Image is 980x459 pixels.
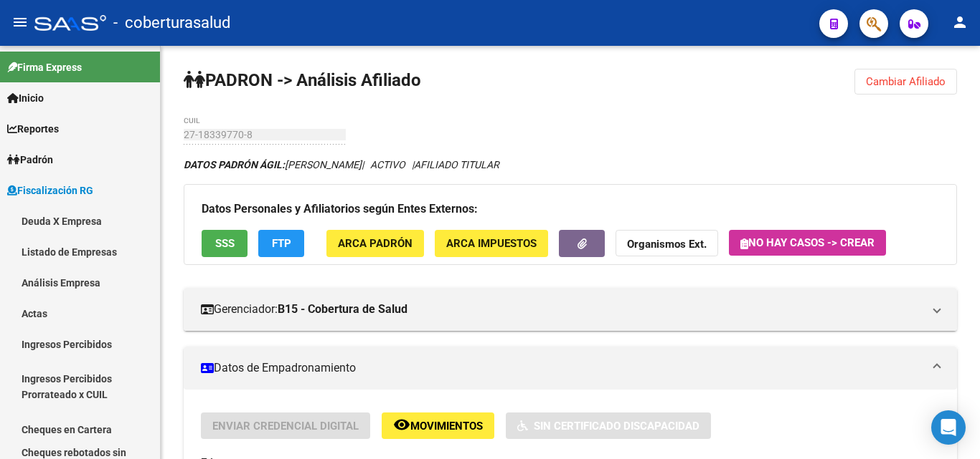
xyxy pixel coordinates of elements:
[326,230,424,256] button: ARCA Padrón
[184,159,285,170] strong: DATOS PADRÓN ÁGIL:
[740,236,875,249] span: No hay casos -> Crear
[11,14,29,31] mat-icon: menu
[113,7,230,39] span: - coberturasalud
[278,301,407,317] strong: B15 - Cobertura de Salud
[7,59,82,75] span: Firma Express
[184,159,362,170] span: [PERSON_NAME]
[729,230,886,256] button: No hay casos -> Crear
[202,230,248,256] button: SSS
[854,69,957,95] button: Cambiar Afiliado
[393,416,410,433] mat-icon: remove_red_eye
[258,230,304,256] button: FTP
[7,121,59,137] span: Reportes
[506,412,711,439] button: Sin Certificado Discapacidad
[272,238,291,251] span: FTP
[184,159,499,170] i: | ACTIVO |
[866,75,946,88] span: Cambiar Afiliado
[184,70,421,90] strong: PADRON -> Análisis Afiliado
[435,230,548,256] button: ARCA Impuestos
[201,301,923,317] mat-panel-title: Gerenciador:
[201,360,923,376] mat-panel-title: Datos de Empadronamiento
[446,238,537,251] span: ARCA Impuestos
[215,238,235,251] span: SSS
[534,420,699,433] span: Sin Certificado Discapacidad
[184,347,957,390] mat-expansion-panel-header: Datos de Empadronamiento
[951,14,969,31] mat-icon: person
[414,159,499,170] span: AFILIADO TITULAR
[7,183,93,198] span: Fiscalización RG
[616,230,718,256] button: Organismos Ext.
[202,199,939,219] h3: Datos Personales y Afiliatorios según Entes Externos:
[7,90,44,106] span: Inicio
[410,420,483,433] span: Movimientos
[201,412,370,439] button: Enviar Credencial Digital
[7,152,53,168] span: Padrón
[627,238,707,251] strong: Organismos Ext.
[212,420,359,433] span: Enviar Credencial Digital
[338,238,413,251] span: ARCA Padrón
[184,288,957,331] mat-expansion-panel-header: Gerenciador:B15 - Cobertura de Salud
[382,412,494,439] button: Movimientos
[931,410,966,445] div: Open Intercom Messenger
